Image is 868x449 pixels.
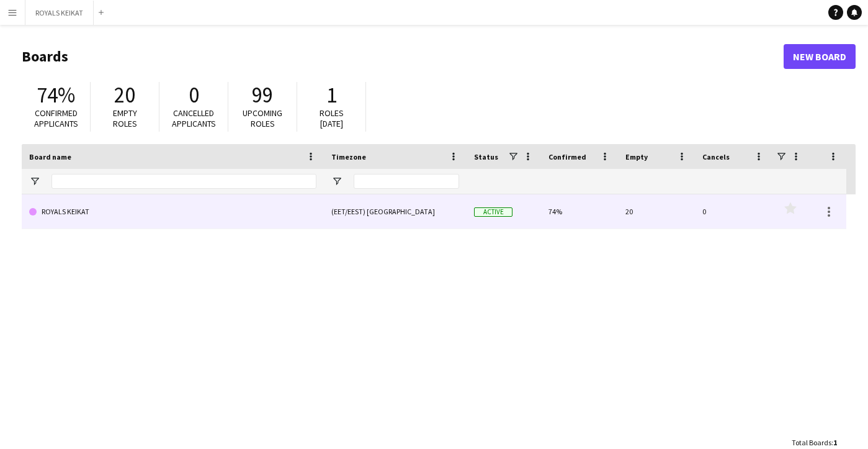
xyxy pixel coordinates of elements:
[320,107,344,129] span: Roles [DATE]
[541,194,618,229] div: 74%
[114,81,135,109] span: 20
[474,152,498,161] span: Status
[548,152,586,161] span: Confirmed
[331,152,366,161] span: Timezone
[792,438,831,447] span: Total Boards
[695,194,772,229] div: 0
[25,1,94,25] button: ROYALS KEIKAT
[331,176,342,187] button: Open Filter Menu
[113,107,137,129] span: Empty roles
[22,47,784,66] h1: Boards
[833,438,837,447] span: 1
[189,81,199,109] span: 0
[702,152,730,161] span: Cancels
[51,174,316,189] input: Board name Filter Input
[474,207,512,217] span: Active
[324,194,467,229] div: (EET/EEST) [GEOGRAPHIC_DATA]
[243,107,282,129] span: Upcoming roles
[784,44,856,69] a: New Board
[252,81,273,109] span: 99
[172,107,216,129] span: Cancelled applicants
[34,107,78,129] span: Confirmed applicants
[37,81,75,109] span: 74%
[625,152,648,161] span: Empty
[29,194,316,229] a: ROYALS KEIKAT
[354,174,459,189] input: Timezone Filter Input
[326,81,337,109] span: 1
[29,152,71,161] span: Board name
[29,176,40,187] button: Open Filter Menu
[618,194,695,229] div: 20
